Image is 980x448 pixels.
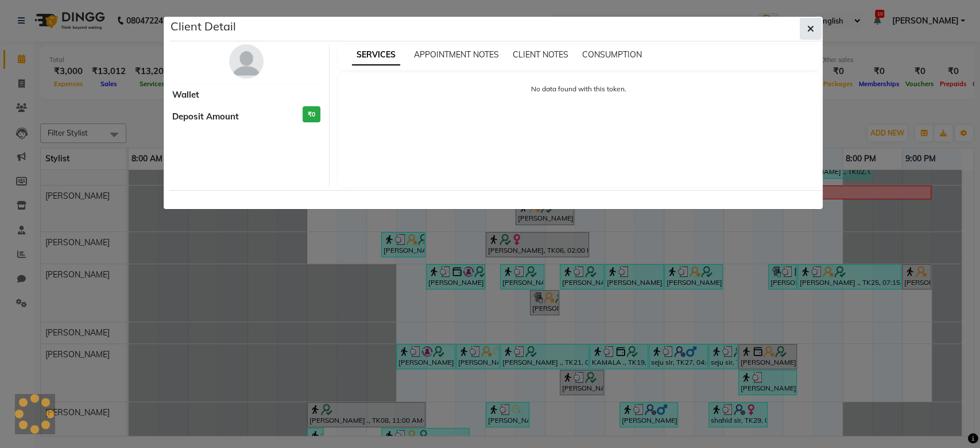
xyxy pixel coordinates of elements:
span: APPOINTMENT NOTES [414,49,499,60]
span: CONSUMPTION [582,49,642,60]
span: CLIENT NOTES [513,49,568,60]
span: Wallet [172,88,199,102]
img: avatar [229,44,264,79]
h5: Client Detail [171,18,236,35]
p: No data found with this token. [350,84,808,94]
h3: ₹0 [303,106,320,123]
span: SERVICES [352,45,400,65]
span: Deposit Amount [172,110,239,123]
